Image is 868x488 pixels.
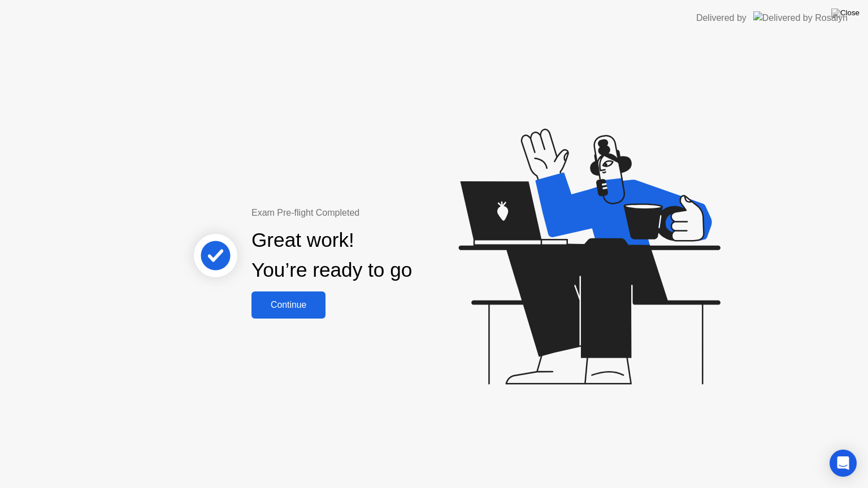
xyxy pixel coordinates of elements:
[255,300,322,310] div: Continue
[753,11,848,24] img: Delivered by Rosalyn
[251,225,412,285] div: Great work! You’re ready to go
[830,450,857,477] div: Open Intercom Messenger
[696,11,747,25] div: Delivered by
[251,206,485,220] div: Exam Pre-flight Completed
[831,8,860,18] img: Close
[251,291,325,319] button: Continue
